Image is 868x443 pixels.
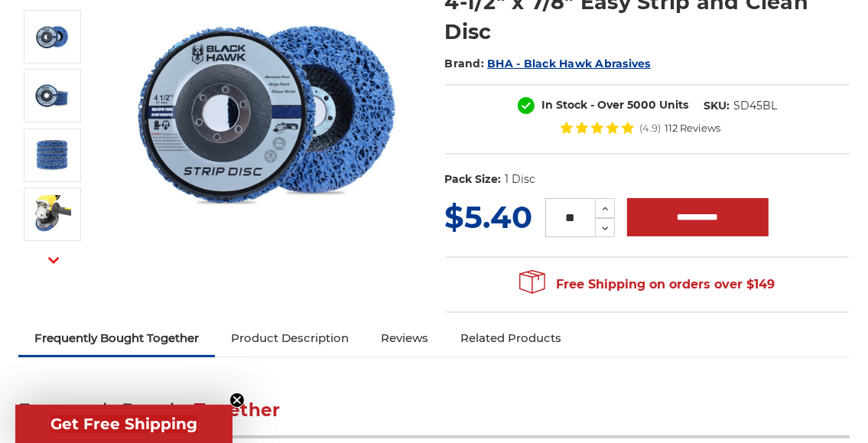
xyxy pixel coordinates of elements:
img: 4-1/2" x 7/8" Easy Strip and Clean Disc [33,19,71,55]
span: 5000 [627,98,656,112]
span: 112 Reviews [665,123,720,133]
img: 4-1/2" x 7/8" Easy Strip and Clean Disc [33,137,71,173]
button: Next [35,243,72,276]
a: BHA - Black Hawk Abrasives [487,57,651,70]
div: Get Free ShippingClose teaser [15,405,232,443]
button: Close teaser [229,393,245,408]
span: Get Free Shipping [50,415,197,433]
span: Units [659,98,688,112]
dt: SKU: [704,98,730,114]
img: 4-1/2" x 7/8" Easy Strip and Clean Disc [33,195,71,233]
span: Frequently Bought [18,399,189,421]
span: Brand: [445,57,485,70]
dd: SD45BL [733,98,777,114]
dd: 1 Disc [505,171,535,187]
span: (4.9) [639,123,661,133]
span: In Stock [541,98,587,112]
a: Related Products [444,321,577,355]
a: Reviews [365,321,444,355]
span: - Over [590,98,624,112]
img: 4-1/2" x 7/8" Easy Strip and Clean Disc [33,78,71,114]
span: $5.40 [445,198,533,236]
a: Frequently Bought Together [18,321,215,355]
dt: Pack Size: [445,171,502,187]
span: Free Shipping on orders over $149 [519,269,775,300]
a: Product Description [215,321,365,355]
span: Together [194,399,280,421]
